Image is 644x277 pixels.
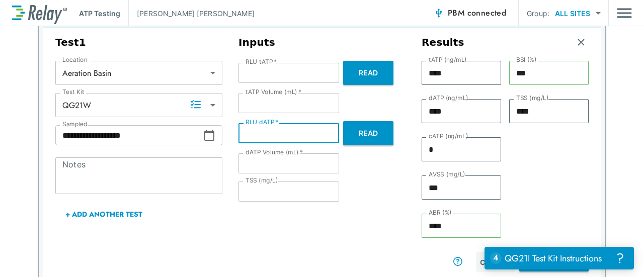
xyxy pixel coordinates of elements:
[12,3,67,24] img: LuminUltra Relay
[527,8,549,19] p: Group:
[448,6,506,20] span: PBM
[246,88,301,96] label: tATP Volume (mL)
[62,56,88,63] label: Location
[429,209,452,216] label: ABR (%)
[476,252,515,272] button: Cancel
[137,8,255,19] p: [PERSON_NAME] [PERSON_NAME]
[343,61,393,85] button: Read
[516,56,537,63] label: BSI (%)
[246,119,278,126] label: RLU dATP
[79,8,120,19] p: ATP Testing
[55,125,203,145] input: Choose date, selected date is Sep 23, 2025
[55,202,152,226] button: + Add Another Test
[422,36,464,49] h3: Results
[55,36,222,49] h3: Test 1
[485,247,634,269] iframe: Resource center
[617,4,632,23] img: Drawer Icon
[343,121,393,145] button: Read
[434,8,444,18] img: Connected Icon
[429,56,467,63] label: tATP (ng/mL)
[617,4,632,23] button: Main menu
[55,63,222,83] div: Aeration Basin
[430,3,510,23] button: PBM connected
[62,88,85,96] label: Test Kit
[429,95,468,102] label: dATP (ng/mL)
[246,177,278,184] label: TSS (mg/L)
[576,37,586,47] img: Remove
[467,7,507,19] span: connected
[516,95,549,102] label: TSS (mg/L)
[62,121,88,128] label: Sampled
[429,171,465,178] label: AVSS (mg/L)
[246,58,277,65] label: RLU tATP
[238,36,406,49] h3: Inputs
[246,149,303,156] label: dATP Volume (mL)
[55,95,222,115] div: QG21W
[429,133,468,140] label: cATP (ng/mL)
